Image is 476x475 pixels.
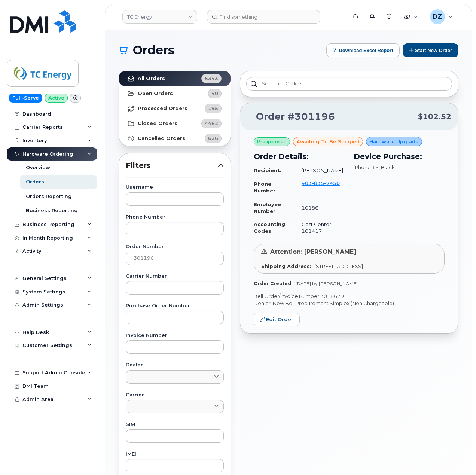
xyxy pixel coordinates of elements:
[324,180,340,186] span: 7450
[257,138,287,145] span: Preapproved
[211,90,218,97] span: 40
[254,313,300,326] a: Edit Order
[302,180,340,193] a: 4038357450
[246,77,452,91] input: Search in orders
[205,75,218,82] span: 5343
[295,198,345,218] td: 10186
[138,91,173,97] strong: Open Orders
[295,218,345,238] td: Cost Center: 101417
[296,138,360,145] span: awaiting to be shipped
[418,111,451,122] span: $102.52
[126,363,224,368] label: Dealer
[261,263,311,269] strong: Shipping Address:
[254,281,292,286] strong: Order Created:
[254,151,345,162] h3: Order Details:
[126,244,224,249] label: Order Number
[208,105,218,112] span: 195
[254,167,281,173] strong: Recipient:
[126,333,224,338] label: Invoice Number
[354,151,445,162] h3: Device Purchase:
[295,164,345,177] td: [PERSON_NAME]
[369,138,419,145] span: Hardware Upgrade
[138,136,185,141] strong: Cancelled Orders
[126,185,224,190] label: Username
[254,221,285,234] strong: Accounting Codes:
[126,304,224,308] label: Purchase Order Number
[138,106,187,112] strong: Processed Orders
[126,452,224,457] label: IMEI
[205,120,218,127] span: 4482
[312,180,324,186] span: 835
[126,274,224,279] label: Carrier Number
[443,442,470,469] iframe: Messenger Launcher
[208,135,218,142] span: 626
[126,160,218,171] span: Filters
[133,45,174,56] span: Orders
[138,76,165,82] strong: All Orders
[254,181,275,194] strong: Phone Number
[119,116,231,131] a: Closed Orders4482
[247,110,335,124] a: Order #301196
[254,201,281,214] strong: Employee Number
[119,131,231,146] a: Cancelled Orders626
[354,164,379,170] span: iPhone 15
[270,248,356,255] span: Attention: [PERSON_NAME]
[119,71,231,86] a: All Orders5343
[326,43,400,57] button: Download Excel Report
[379,164,395,170] span: , Black
[126,215,224,220] label: Phone Number
[254,300,445,307] p: Dealer: New Bell Procurement Simplex (Non Chargeable)
[126,393,224,398] label: Carrier
[138,121,177,127] strong: Closed Orders
[254,293,445,300] p: Bell Order/Invoice Number 3018679
[126,422,224,427] label: SIM
[314,263,363,269] span: [STREET_ADDRESS]
[302,180,340,186] span: 403
[403,43,458,57] button: Start New Order
[295,281,358,286] span: [DATE] by [PERSON_NAME]
[119,86,231,101] a: Open Orders40
[119,101,231,116] a: Processed Orders195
